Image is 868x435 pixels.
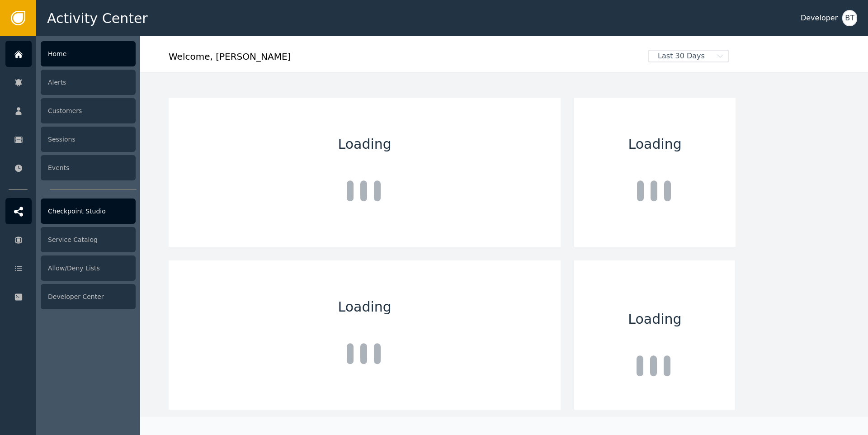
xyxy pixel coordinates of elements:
[41,70,136,95] div: Alerts
[338,297,392,317] span: Loading
[5,198,136,224] a: Checkpoint Studio
[41,155,136,180] div: Events
[5,155,136,181] a: Events
[5,255,136,281] a: Allow/Deny Lists
[801,13,838,24] div: Developer
[642,50,736,62] button: Last 30 Days
[169,50,642,70] div: Welcome , [PERSON_NAME]
[41,255,136,281] div: Allow/Deny Lists
[628,134,682,154] span: Loading
[842,10,857,26] button: BT
[41,41,136,66] div: Home
[5,41,136,67] a: Home
[338,134,392,154] span: Loading
[41,284,136,309] div: Developer Center
[41,127,136,152] div: Sessions
[5,126,136,152] a: Sessions
[47,8,148,28] span: Activity Center
[41,199,136,224] div: Checkpoint Studio
[41,98,136,123] div: Customers
[649,51,714,61] span: Last 30 Days
[628,309,681,329] span: Loading
[41,227,136,252] div: Service Catalog
[5,98,136,124] a: Customers
[5,69,136,95] a: Alerts
[5,284,136,310] a: Developer Center
[5,227,136,253] a: Service Catalog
